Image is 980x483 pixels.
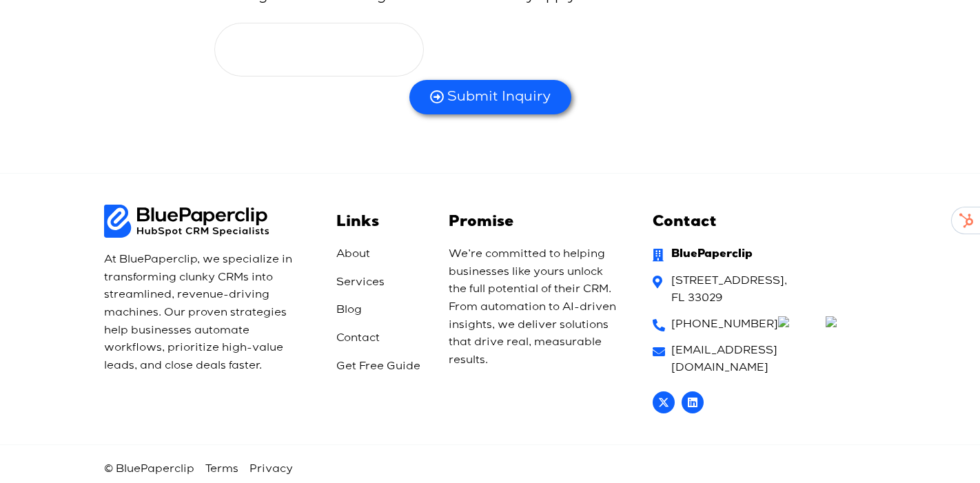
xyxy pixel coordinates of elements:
span: Blog [336,302,362,320]
span: Contact [336,330,380,348]
a: About [336,246,428,264]
a: Blog [336,302,428,320]
a: Get Free Guide [336,358,428,376]
p: We’re committed to helping businesses like yours unlock the full potential of their CRM. From aut... [449,246,622,369]
h2: Promise [449,214,622,232]
a: Contact [336,330,428,348]
span: [PHONE_NUMBER] [668,316,778,334]
img: contact.png [778,316,789,327]
a: Services [336,274,428,292]
span: © BluePaperclip [104,462,194,477]
a: Make a call in Aloware [826,316,872,327]
a: Terms [205,462,238,477]
p: At BluePaperclip, we specialize in transforming clunky CRMs into streamlined, revenue-driving mac... [104,251,305,375]
span: [STREET_ADDRESS], FL 33029 [668,273,787,308]
a: Open contact in Aloware [778,316,825,327]
a: Privacy [249,462,293,477]
img: BluePaperClip Logo black [104,205,269,238]
span: About [336,246,370,264]
span: [EMAIL_ADDRESS][DOMAIN_NAME] [668,342,872,378]
iframe: reCAPTCHA [214,23,424,76]
a: [EMAIL_ADDRESS][DOMAIN_NAME] [653,342,872,378]
span: Submit Inquiry [447,88,551,106]
h2: Contact [653,214,872,232]
a: [PHONE_NUMBER] [653,316,779,334]
img: call.png [826,316,837,327]
strong: BluePaperclip [671,249,753,260]
h4: Links [336,214,428,232]
button: Submit Inquiry [409,80,571,114]
span: Get Free Guide [336,358,420,376]
span: Services [336,274,385,292]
